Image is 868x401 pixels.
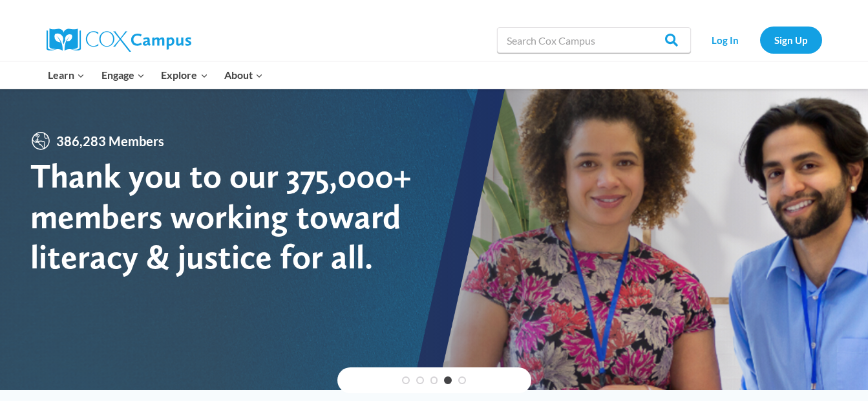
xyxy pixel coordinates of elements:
input: Search Cox Campus [497,27,691,53]
img: Cox Campus [47,28,191,52]
span: 386,283 Members [51,131,169,151]
nav: Secondary Navigation [697,27,822,53]
span: Engage [101,67,145,83]
span: Learn [48,67,85,83]
span: About [224,67,263,83]
a: Log In [697,27,754,53]
div: Thank you to our 375,000+ members working toward literacy & justice for all. [30,156,434,277]
a: Sign Up [760,27,822,53]
nav: Primary Navigation [40,61,271,89]
span: Explore [161,67,207,83]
